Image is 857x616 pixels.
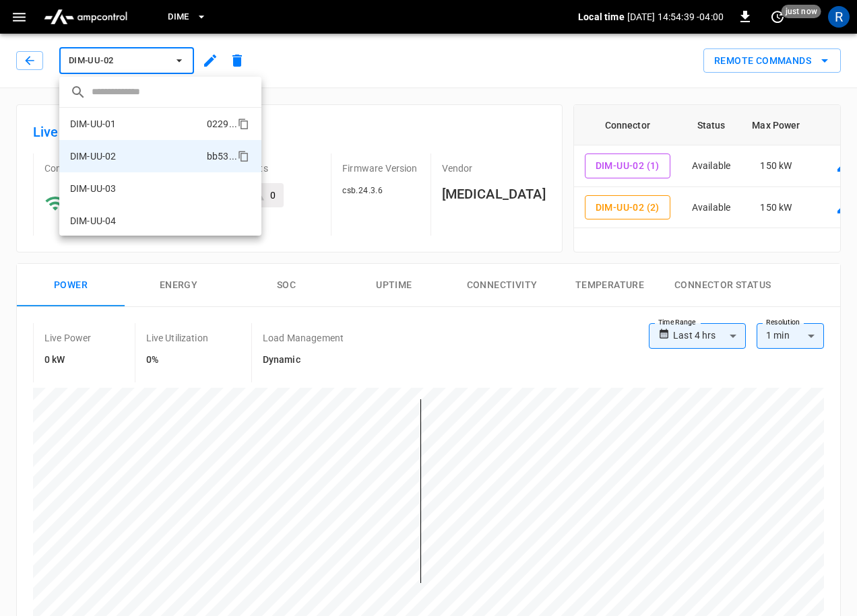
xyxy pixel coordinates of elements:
[236,148,251,164] div: copy
[236,116,251,132] div: copy
[70,182,116,195] p: DIM-UU-03
[70,117,116,131] p: DIM-UU-01
[70,214,116,228] p: DIM-UU-04
[70,149,116,163] p: DIM-UU-02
